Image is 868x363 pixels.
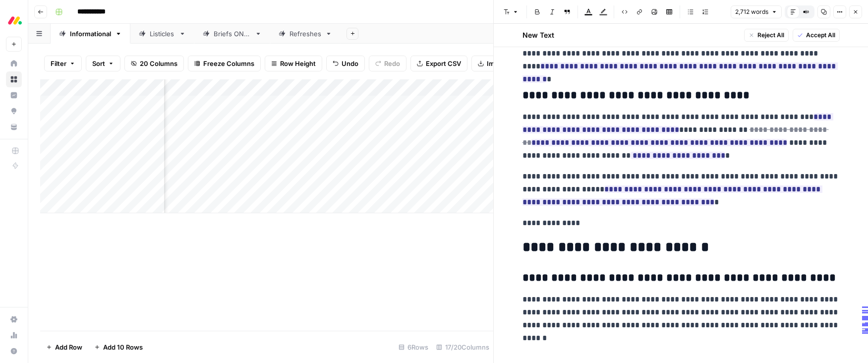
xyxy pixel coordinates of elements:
[369,56,406,71] button: Redo
[44,56,82,71] button: Filter
[471,56,529,71] button: Import CSV
[410,56,467,71] button: Export CSV
[194,24,270,44] a: Briefs ONLY
[130,24,194,44] a: Listicles
[88,339,149,355] button: Add 10 Rows
[731,5,782,18] button: 2,712 words
[6,11,24,29] img: Monday.com Logo
[6,87,22,103] a: Insights
[342,59,358,68] span: Undo
[384,59,400,68] span: Redo
[140,59,177,68] span: 20 Columns
[426,59,461,68] span: Export CSV
[86,56,120,71] button: Sort
[6,327,22,343] a: Usage
[6,311,22,327] a: Settings
[6,71,22,87] a: Browse
[806,31,835,40] span: Accept All
[6,343,22,359] button: Help + Support
[744,29,789,42] button: Reject All
[92,59,105,68] span: Sort
[55,342,82,352] span: Add Row
[432,339,493,355] div: 17/20 Columns
[757,31,784,40] span: Reject All
[51,59,66,68] span: Filter
[270,24,341,44] a: Refreshes
[124,56,184,71] button: 20 Columns
[793,29,840,42] button: Accept All
[70,29,111,39] div: Informational
[289,29,321,39] div: Refreshes
[103,342,143,352] span: Add 10 Rows
[214,29,251,39] div: Briefs ONLY
[203,59,254,68] span: Freeze Columns
[265,56,322,71] button: Row Height
[40,339,88,355] button: Add Row
[150,29,175,39] div: Listicles
[395,339,432,355] div: 6 Rows
[735,7,768,16] span: 2,712 words
[188,56,261,71] button: Freeze Columns
[6,103,22,119] a: Opportunities
[487,59,522,68] span: Import CSV
[522,30,554,40] h2: New Text
[280,59,316,68] span: Row Height
[326,56,365,71] button: Undo
[6,8,22,33] button: Workspace: Monday.com
[6,56,22,71] a: Home
[51,24,130,44] a: Informational
[6,119,22,135] a: Your Data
